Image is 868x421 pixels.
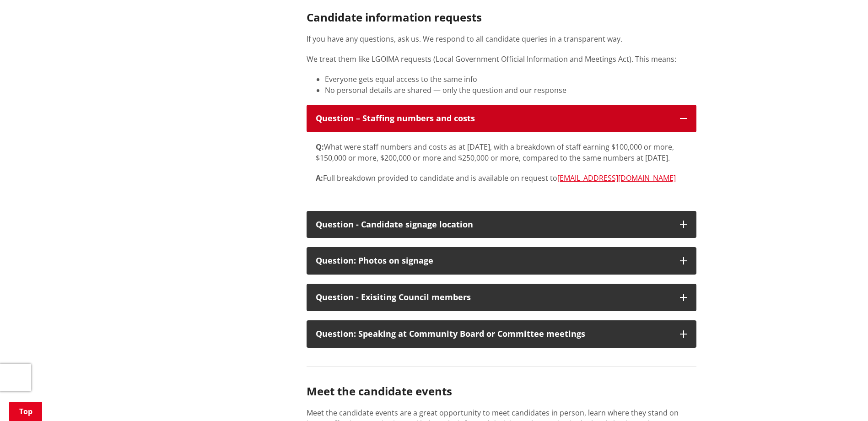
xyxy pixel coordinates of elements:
[307,284,696,311] button: Question - Exisiting Council members
[316,293,671,302] div: Question - Exisiting Council members
[316,220,671,229] div: Question - Candidate signage location
[316,173,323,183] strong: A:
[316,173,687,184] p: Full breakdown provided to candidate and is available on request to
[826,383,859,416] iframe: Messenger Launcher
[316,142,324,152] strong: Q:
[307,211,696,238] button: Question - Candidate signage location
[307,383,452,399] strong: Meet the candidate events
[307,320,696,348] button: Question: Speaking at Community Board or Committee meetings
[325,85,696,96] li: No personal details are shared — only the question and our response
[316,114,671,123] div: Question – Staffing numbers and costs
[316,256,671,265] div: Question: Photos on signage
[307,54,696,65] p: We treat them like LGOIMA requests (Local Government Official Information and Meetings Act). This...
[316,141,687,163] p: What were staff numbers and costs as at [DATE], with a breakdown of staff earning $100,000 or mor...
[307,10,482,25] strong: Candidate information requests
[9,402,42,421] a: Top
[325,74,696,85] li: Everyone gets equal access to the same info
[307,247,696,275] button: Question: Photos on signage
[316,329,671,339] div: Question: Speaking at Community Board or Committee meetings
[307,105,696,132] button: Question – Staffing numbers and costs
[307,33,696,44] p: If you have any questions, ask us. We respond to all candidate queries in a transparent way.
[557,173,676,183] a: [EMAIL_ADDRESS][DOMAIN_NAME]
